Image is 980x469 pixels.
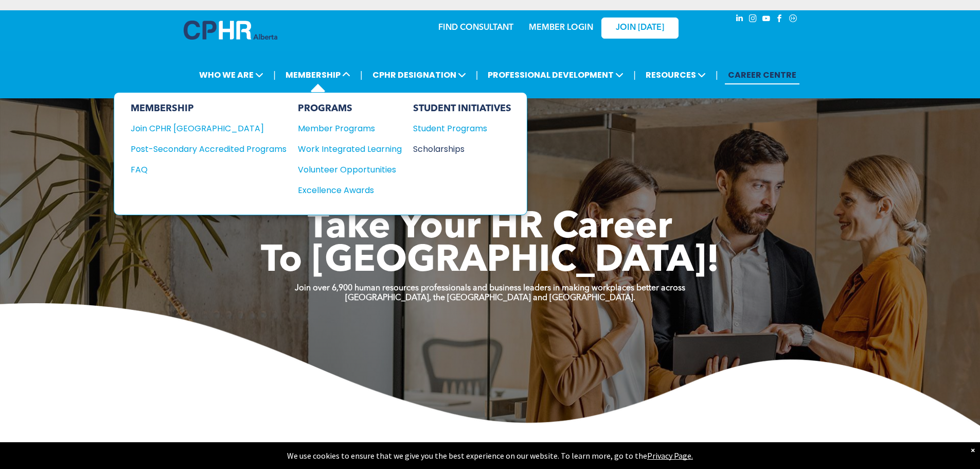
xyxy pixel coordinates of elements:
div: Student Programs [413,122,502,135]
li: | [476,64,478,85]
span: CPHR DESIGNATION [369,65,469,84]
div: Dismiss notification [971,445,975,455]
a: Student Programs [413,122,511,135]
div: Join CPHR [GEOGRAPHIC_DATA] [131,122,271,135]
a: Excellence Awards [298,184,402,197]
div: Post-Secondary Accredited Programs [131,143,271,155]
div: Excellence Awards [298,184,391,197]
strong: [GEOGRAPHIC_DATA], the [GEOGRAPHIC_DATA] and [GEOGRAPHIC_DATA]. [345,294,635,302]
span: To [GEOGRAPHIC_DATA]! [261,243,720,280]
a: Scholarships [413,143,511,155]
div: MEMBERSHIP [131,103,287,114]
a: MEMBER LOGIN [529,24,593,32]
a: Join CPHR [GEOGRAPHIC_DATA] [131,122,287,135]
a: JOIN [DATE] [601,18,679,39]
li: | [273,64,276,85]
span: MEMBERSHIP [282,65,353,84]
div: Work Integrated Learning [298,143,391,155]
a: CAREER CENTRE [725,65,799,84]
div: Scholarships [413,143,502,155]
div: STUDENT INITIATIVES [413,103,511,114]
span: RESOURCES [643,65,709,84]
span: JOIN [DATE] [616,23,664,33]
a: Member Programs [298,122,402,135]
a: Volunteer Opportunities [298,163,402,176]
a: linkedin [734,13,745,27]
img: A blue and white logo for cp alberta [184,21,277,40]
a: Privacy Page. [647,450,693,461]
span: Take Your HR Career [308,210,672,247]
strong: Join over 6,900 human resources professionals and business leaders in making workplaces better ac... [295,284,685,292]
a: facebook [774,13,786,27]
a: youtube [761,13,772,27]
a: Post-Secondary Accredited Programs [131,143,287,155]
a: FIND CONSULTANT [438,24,513,32]
div: Volunteer Opportunities [298,163,391,176]
li: | [360,64,363,85]
div: PROGRAMS [298,103,402,114]
span: WHO WE ARE [196,65,266,84]
span: PROFESSIONAL DEVELOPMENT [485,65,627,84]
div: FAQ [131,163,271,176]
a: instagram [747,13,759,27]
a: Social network [788,13,799,27]
li: | [633,64,636,85]
li: | [716,64,718,85]
div: Member Programs [298,122,391,135]
a: FAQ [131,163,287,176]
a: Work Integrated Learning [298,143,402,155]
